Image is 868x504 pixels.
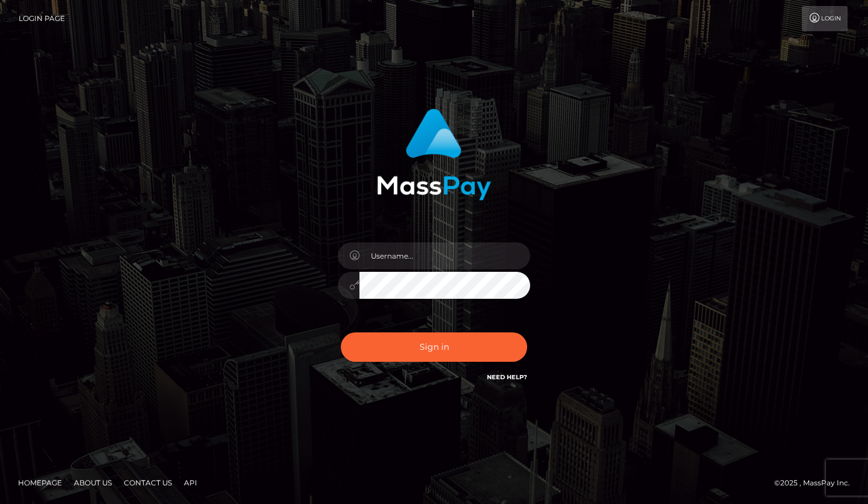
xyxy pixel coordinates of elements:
[19,6,65,31] a: Login Page
[13,473,67,492] a: Homepage
[341,332,527,362] button: Sign in
[487,373,527,381] a: Need Help?
[179,473,202,492] a: API
[377,109,491,200] img: MassPay Login
[774,476,859,490] div: © 2025 , MassPay Inc.
[802,6,848,31] a: Login
[69,473,117,492] a: About Us
[119,473,177,492] a: Contact Us
[359,242,530,269] input: Username...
